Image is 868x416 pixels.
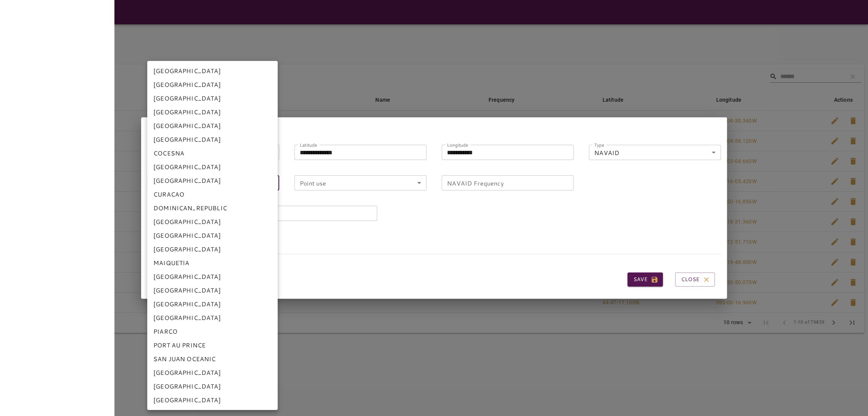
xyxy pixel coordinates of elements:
[147,187,278,201] li: CURACAO
[147,270,278,283] li: [GEOGRAPHIC_DATA]
[147,379,278,393] li: [GEOGRAPHIC_DATA]
[147,283,278,297] li: [GEOGRAPHIC_DATA]
[147,64,278,78] li: [GEOGRAPHIC_DATA]
[147,352,278,366] li: SAN JUAN OCEANIC
[147,229,278,242] li: [GEOGRAPHIC_DATA]
[147,133,278,146] li: [GEOGRAPHIC_DATA]
[147,311,278,325] li: [GEOGRAPHIC_DATA]
[147,105,278,119] li: [GEOGRAPHIC_DATA]
[147,119,278,133] li: [GEOGRAPHIC_DATA]
[147,338,278,352] li: PORT AU PRINCE
[147,366,278,379] li: [GEOGRAPHIC_DATA]
[147,215,278,229] li: [GEOGRAPHIC_DATA]
[147,297,278,311] li: [GEOGRAPHIC_DATA]
[147,393,278,407] li: [GEOGRAPHIC_DATA]
[147,78,278,91] li: [GEOGRAPHIC_DATA]
[147,174,278,187] li: [GEOGRAPHIC_DATA]
[147,146,278,160] li: COCESNA
[147,91,278,105] li: [GEOGRAPHIC_DATA]
[147,256,278,270] li: MAIQUETIA
[147,160,278,174] li: [GEOGRAPHIC_DATA]
[147,242,278,256] li: [GEOGRAPHIC_DATA]
[147,325,278,338] li: PIARCO
[147,201,278,215] li: DOMINICAN_REPUBLIC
